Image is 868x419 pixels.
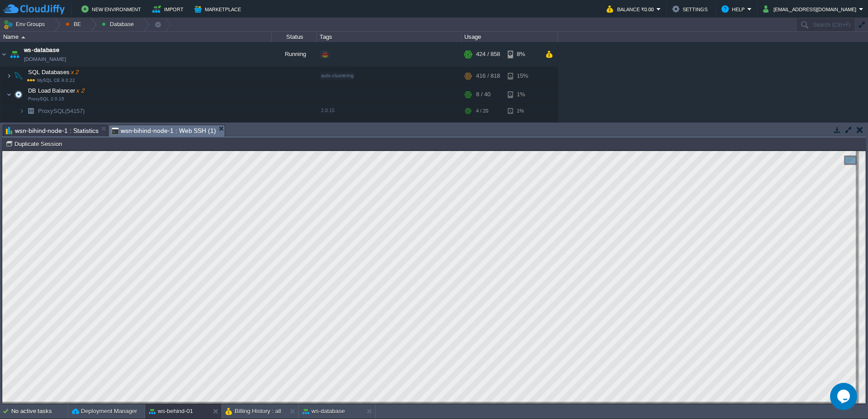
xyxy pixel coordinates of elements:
div: Name [1,32,271,42]
span: ProxySQL [37,107,86,115]
img: AMDAwAAAACH5BAEAAAAALAAAAAABAAEAAAICRAEAOw== [12,67,25,85]
div: Tags [317,32,461,42]
button: Env Groups [3,18,48,31]
button: Settings [672,4,710,14]
button: Database [102,18,137,31]
div: 1% [508,104,537,118]
button: Help [722,4,747,14]
img: CloudJiffy [3,4,65,15]
span: DB Load Balancer [27,87,85,94]
a: ProxySQL [37,122,86,129]
span: [DOMAIN_NAME] [24,55,66,64]
button: Marketplace [194,4,244,14]
div: 4 / 20 [476,118,488,132]
span: x 2 [75,87,84,94]
span: 2.0.15 [321,108,335,113]
button: Balance ₹0.00 [607,4,656,14]
span: wsn-bihind-node-1 : Web SSH (1) [112,125,217,137]
img: AMDAwAAAACH5BAEAAAAALAAAAAABAAEAAAICRAEAOw== [19,104,24,118]
span: wsn-bihind-node-1 : Statistics [6,125,99,136]
div: 4 / 20 [476,104,488,118]
img: AMDAwAAAACH5BAEAAAAALAAAAAABAAEAAAICRAEAOw== [6,85,12,104]
button: BE [66,18,84,31]
a: DB Load Balancerx 2ProxySQL 2.0.15 [27,87,85,94]
button: ws-database [302,407,345,416]
div: 1% [508,85,537,104]
img: AMDAwAAAACH5BAEAAAAALAAAAAABAAEAAAICRAEAOw== [6,67,12,85]
div: 8% [508,42,537,66]
span: MySQL CE 8.0.22 [27,78,75,83]
a: ws-database [24,46,60,55]
span: auto-clustering [321,73,354,78]
div: 15% [508,67,537,85]
div: 416 / 818 [476,67,500,85]
div: No active tasks [11,404,68,419]
img: AMDAwAAAACH5BAEAAAAALAAAAAABAAEAAAICRAEAOw== [24,104,37,118]
img: AMDAwAAAACH5BAEAAAAALAAAAAABAAEAAAICRAEAOw== [21,36,25,38]
img: AMDAwAAAACH5BAEAAAAALAAAAAABAAEAAAICRAEAOw== [8,42,21,66]
span: (54157) [65,108,85,114]
button: Duplicate Session [5,140,65,148]
div: Usage [462,32,557,42]
div: 8 / 40 [476,85,491,104]
div: Status [272,32,316,42]
button: Billing History : all [226,407,281,416]
button: Import [152,4,186,14]
span: SQL Databases [27,68,80,76]
iframe: chat widget [830,383,859,410]
img: AMDAwAAAACH5BAEAAAAALAAAAAABAAEAAAICRAEAOw== [24,118,37,132]
div: 1% [508,118,537,132]
div: Running [272,42,317,66]
button: Deployment Manager [72,407,137,416]
span: ProxySQL 2.0.15 [28,96,64,102]
a: SQL Databasesx 2MySQL CE 8.0.22 [27,69,80,75]
img: AMDAwAAAACH5BAEAAAAALAAAAAABAAEAAAICRAEAOw== [12,85,25,104]
a: ProxySQL(54157) [37,107,86,115]
img: AMDAwAAAACH5BAEAAAAALAAAAAABAAEAAAICRAEAOw== [19,118,24,132]
img: AMDAwAAAACH5BAEAAAAALAAAAAABAAEAAAICRAEAOw== [0,42,8,66]
button: ws-behind-01 [149,407,193,416]
span: x 2 [70,69,79,75]
button: [EMAIL_ADDRESS][DOMAIN_NAME] [763,4,859,14]
button: New Environment [81,4,144,14]
div: 424 / 858 [476,42,500,66]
